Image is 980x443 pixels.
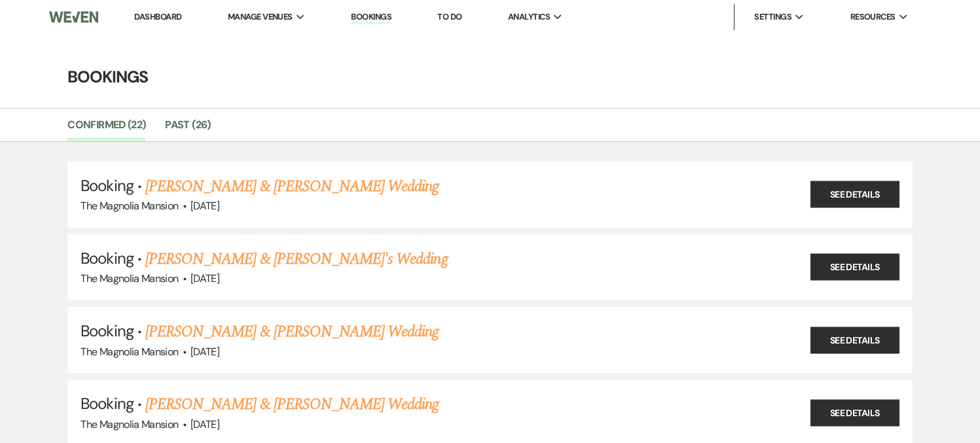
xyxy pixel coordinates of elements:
a: [PERSON_NAME] & [PERSON_NAME]'s Wedding [145,247,448,271]
a: [PERSON_NAME] & [PERSON_NAME] Wedding [145,175,439,198]
a: Past (26) [165,116,210,141]
span: The Magnolia Mansion [81,272,178,285]
span: The Magnolia Mansion [81,199,178,213]
a: [PERSON_NAME] & [PERSON_NAME] Wedding [145,393,439,416]
a: Confirmed (22) [67,116,145,141]
span: Booking [81,321,133,341]
a: Dashboard [134,11,181,22]
a: [PERSON_NAME] & [PERSON_NAME] Wedding [145,320,439,344]
span: Analytics [508,10,550,24]
a: See Details [810,254,899,281]
span: [DATE] [191,345,219,359]
span: Booking [81,248,133,268]
a: See Details [810,327,899,353]
span: Resources [850,10,896,24]
span: Booking [81,175,133,196]
h4: Bookings [19,65,962,88]
span: The Magnolia Mansion [81,345,178,359]
span: The Magnolia Mansion [81,417,178,431]
span: [DATE] [191,272,219,285]
img: Weven Logo [49,3,98,31]
span: Booking [81,393,133,414]
a: See Details [810,399,899,426]
a: To Do [437,11,462,22]
span: [DATE] [191,199,219,213]
span: Manage Venues [228,10,293,24]
a: See Details [810,181,899,208]
span: [DATE] [191,417,219,431]
span: Settings [754,10,791,24]
a: Bookings [351,11,391,24]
